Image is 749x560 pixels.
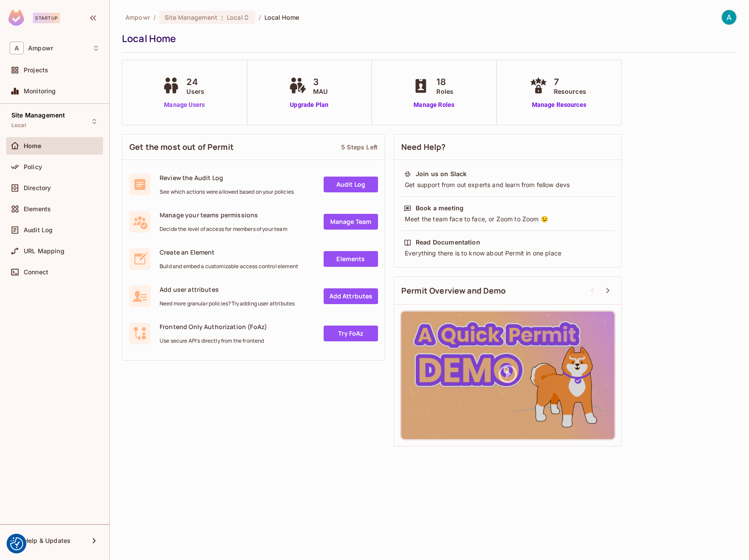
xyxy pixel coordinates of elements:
[324,326,378,341] a: Try FoAz
[122,32,732,45] div: Local Home
[416,204,464,213] div: Book a meeting
[10,537,23,550] button: Consent Preferences
[24,269,48,276] span: Connect
[416,238,480,247] div: Read Documentation
[160,100,209,110] a: Manage Users
[24,88,56,95] span: Monitoring
[436,87,453,96] span: Roles
[160,188,294,195] span: See which actions were allowed based on your policies
[24,184,51,191] span: Directory
[324,177,378,192] a: Audit Log
[160,285,295,294] span: Add user attributes
[259,13,261,21] li: /
[160,248,298,256] span: Create an Element
[24,67,48,74] span: Projects
[722,10,736,25] img: Alina Istrate
[410,100,458,110] a: Manage Roles
[10,42,24,54] span: A
[324,251,378,267] a: Elements
[528,100,591,110] a: Manage Resources
[24,537,71,544] span: Help & Updates
[8,10,24,26] img: SReyMgAAAABJRU5ErkJggg==
[324,214,378,230] a: Manage Team
[24,227,53,234] span: Audit Log
[160,323,267,331] span: Frontend Only Authorization (FoAz)
[404,181,612,189] div: Get support from out experts and learn from fellow devs
[313,75,328,89] span: 3
[404,215,612,223] div: Meet the team face to face, or Zoom to Zoom 😉
[11,122,26,129] span: Local
[324,288,378,304] a: Add Attrbutes
[160,226,287,233] span: Decide the level of access for members of your team
[554,75,586,89] span: 7
[160,337,267,344] span: Use secure API's directly from the frontend
[436,75,453,89] span: 18
[125,13,150,21] span: the active workspace
[287,100,332,110] a: Upgrade Plan
[160,211,287,219] span: Manage your teams permissions
[129,142,234,152] span: Get the most out of Permit
[186,75,204,89] span: 24
[160,300,295,307] span: Need more granular policies? Try adding user attributes
[10,537,23,550] img: Revisit consent button
[160,263,298,270] span: Build and embed a customizable access control element
[24,206,51,213] span: Elements
[164,13,218,21] span: Site Management
[186,87,204,96] span: Users
[221,14,224,21] span: :
[153,13,156,21] li: /
[313,87,328,96] span: MAU
[416,170,467,178] div: Join us on Slack
[341,143,378,151] div: 5 Steps Left
[264,13,299,21] span: Local Home
[28,45,53,52] span: Workspace: Ampowr
[404,249,612,258] div: Everything there is to know about Permit in one place
[24,248,64,255] span: URL Mapping
[227,13,243,21] span: Local
[160,174,294,182] span: Review the Audit Log
[401,142,446,152] span: Need Help?
[33,13,60,23] div: Startup
[554,87,586,96] span: Resources
[24,142,42,149] span: Home
[24,163,42,170] span: Policy
[11,112,65,119] span: Site Management
[401,285,506,296] span: Permit Overview and Demo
